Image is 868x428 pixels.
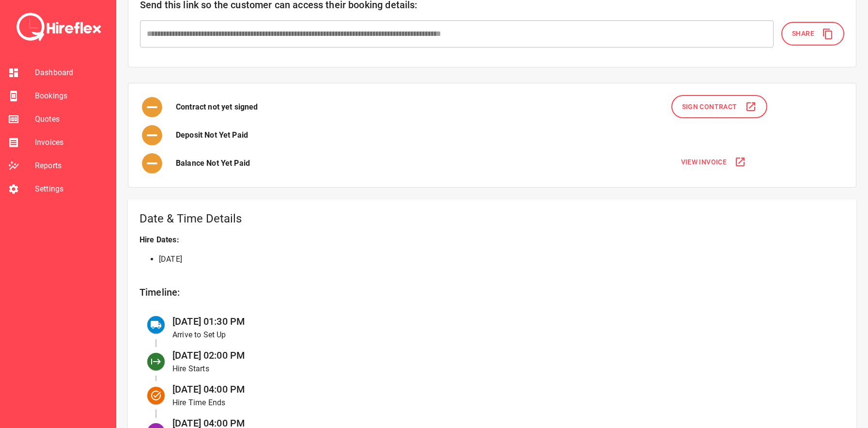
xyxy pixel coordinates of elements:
p: Hire Time Ends [172,397,829,409]
li: [DATE] [159,254,845,265]
span: [DATE] 02:00 PM [172,349,245,361]
span: Quotes [35,113,108,125]
h6: Timeline: [139,285,845,300]
button: Sign Contract [671,95,767,119]
button: View Invoice [671,151,756,173]
span: [DATE] 04:00 PM [172,383,245,395]
span: Reports [35,160,108,172]
p: Balance Not Yet Paid [176,158,250,169]
span: Settings [35,183,108,195]
p: Hire Starts [172,363,829,375]
p: Arrive to Set Up [172,329,829,341]
p: Hire Dates: [139,234,845,246]
span: [DATE] 01:30 PM [172,316,245,327]
h5: Date & Time Details [139,211,845,226]
span: Share [792,28,814,40]
p: Deposit Not Yet Paid [176,129,248,141]
p: Contract not yet signed [176,101,258,113]
span: View Invoice [681,156,727,168]
span: Sign Contract [682,101,737,113]
button: Share [781,22,844,46]
span: Bookings [35,90,108,102]
span: Dashboard [35,67,108,79]
span: Invoices [35,137,108,148]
